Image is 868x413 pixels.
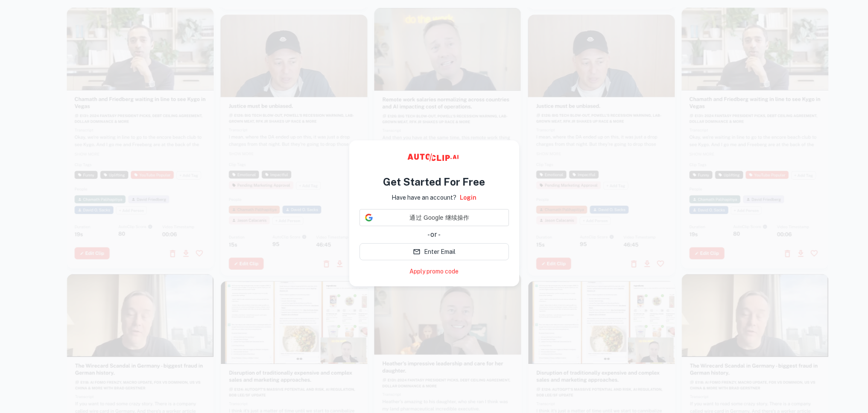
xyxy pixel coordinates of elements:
[383,174,485,189] h4: Get Started For Free
[376,213,503,222] span: 通过 Google 继续操作
[359,230,509,240] div: - or -
[409,267,459,276] a: Apply promo code
[359,243,509,260] button: Enter Email
[460,193,476,202] a: Login
[392,193,456,202] p: Have have an account?
[359,209,509,226] div: 通过 Google 继续操作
